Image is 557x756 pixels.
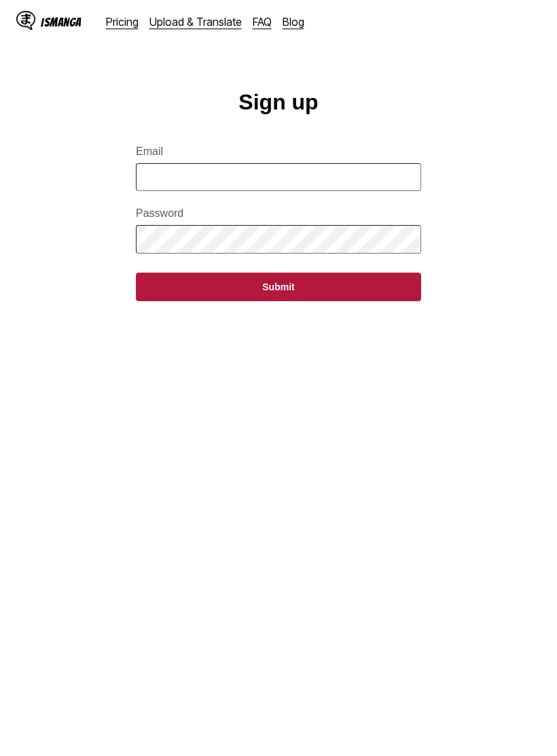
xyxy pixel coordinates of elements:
a: FAQ [253,15,272,29]
h1: Sign up [238,90,318,115]
button: Submit [136,273,421,301]
a: Pricing [106,15,139,29]
label: Password [136,207,421,220]
div: IsManga [41,16,82,29]
a: IsManga LogoIsManga [16,11,106,33]
a: Upload & Translate [149,15,242,29]
a: Blog [283,15,304,29]
img: IsManga Logo [16,11,35,30]
label: Email [136,145,421,158]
